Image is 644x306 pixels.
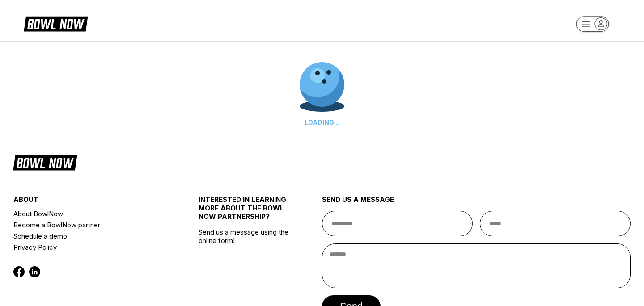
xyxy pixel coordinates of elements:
div: about [13,195,168,208]
a: Become a BowlNow partner [13,219,168,231]
div: send us a message [322,195,631,211]
div: LOADING... [300,118,344,126]
a: Privacy Policy [13,242,168,253]
a: Schedule a demo [13,231,168,242]
div: INTERESTED IN LEARNING MORE ABOUT THE BOWL NOW PARTNERSHIP? [199,195,291,228]
a: About BowlNow [13,208,168,219]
